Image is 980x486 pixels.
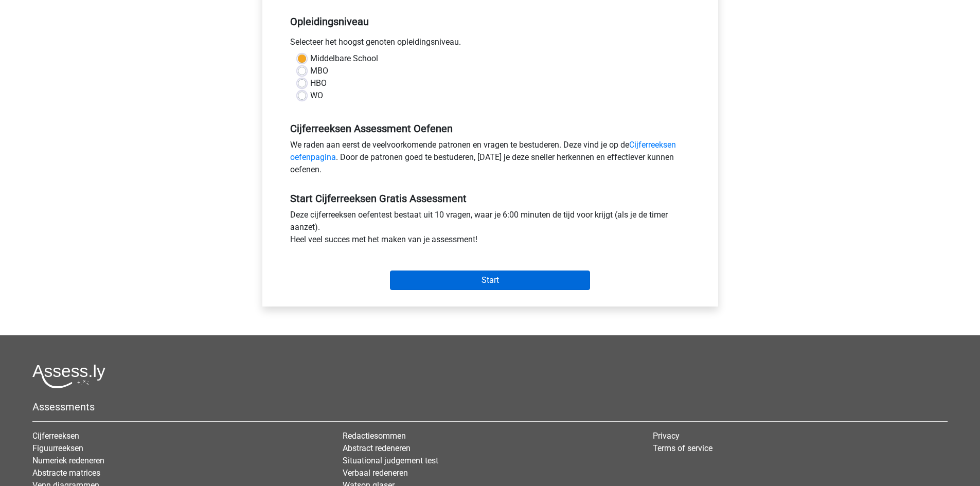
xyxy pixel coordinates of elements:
[343,468,408,478] a: Verbaal redeneren
[290,192,690,205] h5: Start Cijferreeksen Gratis Assessment
[653,443,712,453] a: Terms of service
[282,209,698,250] div: Deze cijferreeksen oefentest bestaat uit 10 vragen, waar je 6:00 minuten de tijd voor krijgt (als...
[32,456,104,465] a: Numeriek redeneren
[290,11,690,32] h5: Opleidingsniveau
[343,456,438,465] a: Situational judgement test
[32,468,100,478] a: Abstracte matrices
[32,401,948,413] h5: Assessments
[343,431,406,441] a: Redactiesommen
[282,36,698,52] div: Selecteer het hoogst genoten opleidingsniveau.
[290,122,690,135] h5: Cijferreeksen Assessment Oefenen
[343,443,411,453] a: Abstract redeneren
[32,364,105,388] img: Assessly logo
[282,139,698,180] div: We raden aan eerst de veelvoorkomende patronen en vragen te bestuderen. Deze vind je op de . Door...
[32,431,79,441] a: Cijferreeksen
[310,65,328,77] label: MBO
[32,443,83,453] a: Figuurreeksen
[390,271,590,290] input: Start
[310,52,378,65] label: Middelbare School
[310,89,323,102] label: WO
[653,431,680,441] a: Privacy
[310,77,327,89] label: HBO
